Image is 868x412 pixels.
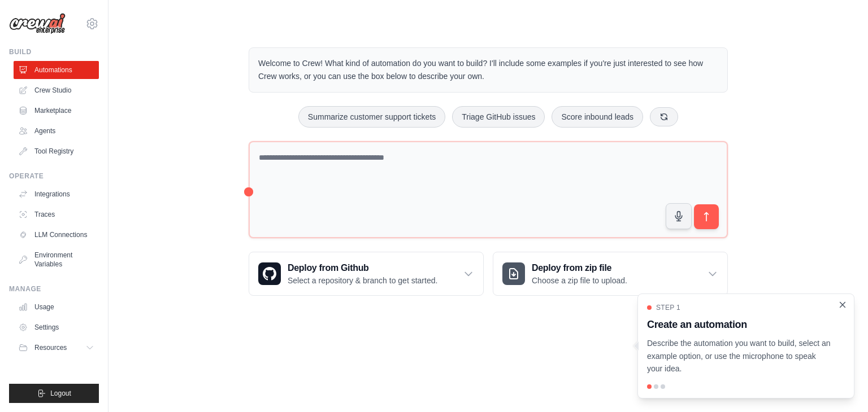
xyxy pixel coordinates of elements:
p: Welcome to Crew! What kind of automation do you want to build? I'll include some examples if you'... [258,57,718,83]
button: Logout [9,384,99,403]
button: Resources [14,339,99,357]
h3: Deploy from zip file [532,261,627,275]
a: Automations [14,61,99,79]
p: Choose a zip file to upload. [532,275,627,286]
button: Summarize customer support tickets [298,106,445,128]
h3: Deploy from Github [288,261,437,275]
h3: Create an automation [647,317,831,332]
div: Build [9,47,99,56]
p: Describe the automation you want to build, select an example option, or use the microphone to spe... [647,337,831,375]
a: Traces [14,205,99,223]
img: Logo [9,13,66,34]
span: Step 1 [656,303,680,312]
a: Marketplace [14,102,99,120]
p: Select a repository & branch to get started. [288,275,437,286]
a: Usage [14,298,99,316]
div: Manage [9,284,99,293]
button: Score inbound leads [552,106,643,128]
a: Tool Registry [14,142,99,160]
div: Operate [9,172,99,181]
a: Crew Studio [14,81,99,99]
a: Environment Variables [14,246,99,273]
a: Integrations [14,185,99,203]
span: Resources [34,343,67,352]
span: Logout [50,389,71,398]
a: Agents [14,122,99,140]
button: Triage GitHub issues [452,106,545,128]
a: Settings [14,318,99,336]
button: Close walkthrough [838,300,847,309]
iframe: Chat Widget [811,358,868,412]
a: LLM Connections [14,226,99,244]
